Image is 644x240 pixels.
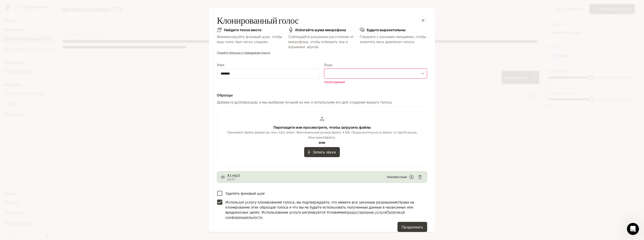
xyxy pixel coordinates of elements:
[384,210,386,214] font: и
[367,28,406,32] font: Будьте выразительны
[295,28,346,32] font: Избегайте шума микрофона
[241,100,393,104] font: образцов, и мы выберем лучший из них и используем его для создания вашего голоса.
[387,175,407,179] font: Неизвестный
[324,71,427,76] div: ​
[326,135,336,139] font: файла.
[324,80,345,84] font: Необходимый
[399,130,403,134] font: до
[227,173,240,178] font: А1.mp3
[224,28,262,32] font: Найдите тихое место
[319,140,325,145] font: или
[393,130,399,134] font: от 5
[227,130,393,134] font: Принимает файлы форматов: wav, mp3, webm. Максимальный размер файла: 4 МБ. Продолжительность файла:
[313,150,336,154] font: Запись звука
[217,93,233,97] font: Образцы
[397,222,427,232] button: Продолжать
[273,125,371,129] font: Перетащите или просмотрите, чтобы загрузить файлы
[225,200,414,214] font: Используя услугу клонирования голоса, вы подтверждаете, что имеете все законные разрешения/права ...
[288,35,354,49] font: Соблюдайте разумное расстояние от микрофона, чтобы избежать эха и взрывных звуков.
[345,210,384,214] a: предоставления услуг
[239,100,241,104] font: 3
[217,51,270,55] a: Узнайте больше о передовом опыте
[217,100,239,104] font: Добавьте до
[227,178,235,181] font: 02:17
[324,135,326,139] font: 3
[401,225,423,229] font: Продолжать
[217,63,224,67] font: Имя
[217,14,299,26] font: Клонированный голос
[304,147,340,157] button: Запись звука
[627,223,639,235] iframe: Интерком-чат в режиме реального времени
[225,191,265,195] font: Удалить фоновый шум
[360,35,426,44] font: Говорите с разными эмоциями, чтобы охватить весь диапазон голоса.
[403,130,406,134] font: 15
[217,35,282,44] font: Минимизируйте фоновый шум, чтобы ваш голос был четко слышен.
[324,63,333,67] font: Язык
